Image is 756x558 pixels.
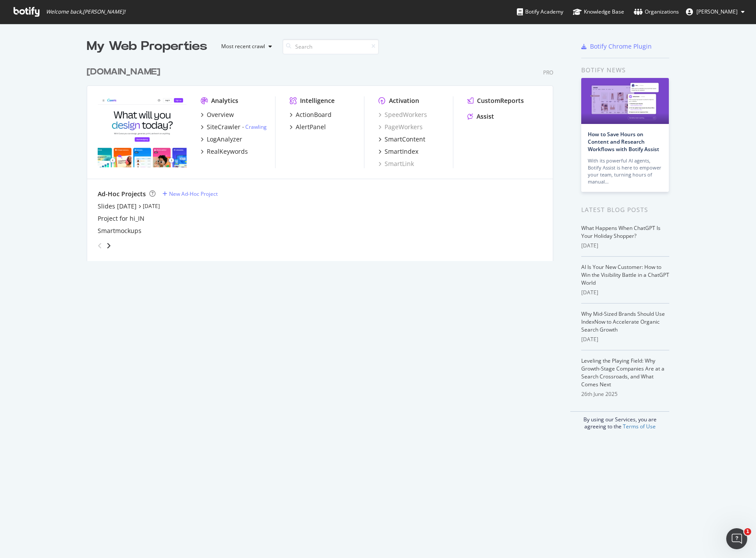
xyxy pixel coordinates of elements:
div: Ad-Hoc Projects [98,190,146,198]
a: CustomReports [467,96,524,105]
a: How to Save Hours on Content and Research Workflows with Botify Assist [588,131,659,153]
div: AlertPanel [296,123,326,131]
div: Overview [207,110,234,119]
div: Assist [477,112,494,121]
div: LogAnalyzer [207,135,242,144]
a: [DATE] [143,202,160,210]
div: angle-right [106,241,112,250]
a: Smartmockups [98,226,141,235]
a: ActionBoard [290,110,332,119]
div: grid [87,55,560,261]
a: Botify Chrome Plugin [581,42,652,51]
a: New Ad-Hoc Project [163,190,218,198]
a: SmartContent [378,135,425,144]
a: RealKeywords [201,147,248,156]
div: [DATE] [581,336,669,343]
div: Botify news [581,65,669,75]
button: [PERSON_NAME] [679,5,752,19]
div: Knowledge Base [573,7,624,16]
a: Leveling the Playing Field: Why Growth-Stage Companies Are at a Search Crossroads, and What Comes... [581,357,664,388]
div: Botify Academy [517,7,563,16]
div: [DATE] [581,289,669,297]
div: Latest Blog Posts [581,205,669,215]
a: SiteCrawler- Crawling [201,123,267,131]
div: Botify Chrome Plugin [590,42,652,51]
a: SmartLink [378,159,414,168]
div: With its powerful AI agents, Botify Assist is here to empower your team, turning hours of manual… [588,157,662,185]
div: Organizations [634,7,679,16]
div: Analytics [211,96,238,105]
div: CustomReports [477,96,524,105]
a: PageWorkers [378,123,423,131]
div: Pro [543,69,553,76]
div: By using our Services, you are agreeing to the [570,411,669,430]
div: Most recent crawl [221,44,265,49]
div: angle-left [94,239,106,253]
div: My Web Properties [87,38,207,55]
div: New Ad-Hoc Project [169,190,218,198]
iframe: Intercom live chat [726,528,747,549]
a: LogAnalyzer [201,135,242,144]
div: RealKeywords [207,147,248,156]
div: SmartContent [385,135,425,144]
div: SmartIndex [385,147,418,156]
input: Search [283,39,379,54]
div: - [242,123,267,131]
a: Assist [467,112,494,121]
a: AlertPanel [290,123,326,131]
a: Overview [201,110,234,119]
div: Intelligence [300,96,335,105]
span: 1 [744,528,751,535]
a: SmartIndex [378,147,418,156]
a: Terms of Use [623,423,656,430]
a: Project for hi_IN [98,214,145,223]
span: An Nguyen [696,8,738,15]
img: canva.com [98,96,187,167]
a: Why Mid-Sized Brands Should Use IndexNow to Accelerate Organic Search Growth [581,310,665,333]
div: ActionBoard [296,110,332,119]
a: AI Is Your New Customer: How to Win the Visibility Battle in a ChatGPT World [581,263,669,286]
div: SiteCrawler [207,123,240,131]
div: 26th June 2025 [581,390,669,398]
div: [DATE] [581,242,669,250]
span: Welcome back, [PERSON_NAME] ! [46,8,125,15]
a: What Happens When ChatGPT Is Your Holiday Shopper? [581,224,661,240]
a: Crawling [245,123,267,131]
img: How to Save Hours on Content and Research Workflows with Botify Assist [581,78,669,124]
a: SpeedWorkers [378,110,427,119]
a: [DOMAIN_NAME] [87,66,164,78]
a: Slides [DATE] [98,202,137,211]
div: [DOMAIN_NAME] [87,66,160,78]
div: Activation [389,96,419,105]
button: Most recent crawl [214,39,276,53]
